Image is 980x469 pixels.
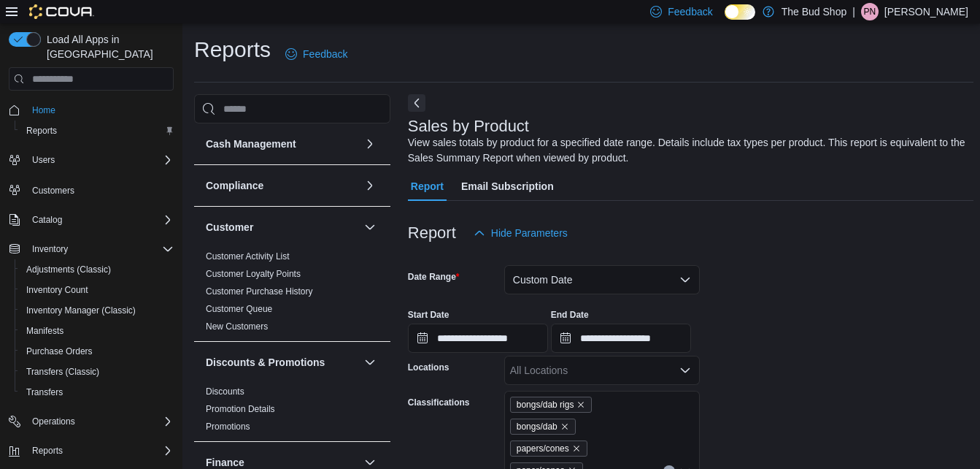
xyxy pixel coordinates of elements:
button: Reports [3,441,180,461]
h3: Compliance [206,178,263,193]
span: Transfers (Classic) [20,363,174,381]
span: Customer Activity List [206,251,290,262]
a: Home [26,102,61,119]
span: Home [26,101,174,119]
a: Customer Purchase History [206,286,313,297]
span: papers/cones [517,441,569,456]
span: Customer Purchase History [206,286,313,297]
button: Customer [206,220,358,234]
h1: Reports [194,35,271,64]
span: Inventory [26,240,174,258]
div: View sales totals by product for a specified date range. Details include tax types per product. T... [408,135,966,166]
span: Discounts [206,386,244,397]
button: Catalog [3,210,180,230]
span: Inventory Count [26,284,88,296]
button: Operations [3,411,180,432]
span: Customer Loyalty Points [206,268,301,280]
span: Dark Mode [725,20,725,20]
a: Customers [26,182,80,199]
button: Discounts & Promotions [361,354,379,371]
input: Press the down key to open a popover containing a calendar. [551,324,691,353]
span: Adjustments (Classic) [26,264,111,275]
button: Home [3,99,180,121]
a: Promotions [206,422,250,432]
h3: Customer [206,220,253,234]
span: Customer Queue [206,303,272,315]
span: Operations [32,416,75,427]
button: Transfers (Classic) [15,362,180,382]
button: Remove papers/cones from selection in this group [572,444,581,453]
span: Inventory Count [20,281,174,299]
a: Customer Loyalty Points [206,269,301,279]
button: Compliance [361,177,379,194]
button: Cash Management [361,135,379,153]
h3: Sales by Product [408,118,529,135]
span: Purchase Orders [20,343,174,360]
a: Manifests [20,322,69,340]
button: Next [408,94,425,112]
input: Press the down key to open a popover containing a calendar. [408,324,548,353]
span: Promotion Details [206,403,275,415]
span: Users [32,154,55,166]
button: Operations [26,413,81,430]
span: bongs/dab rigs [517,397,574,412]
a: Inventory Count [20,281,94,299]
button: Users [26,151,61,169]
button: Remove bongs/dab from selection in this group [560,422,569,431]
span: bongs/dab rigs [510,397,593,413]
a: Promotion Details [206,404,275,414]
button: Cash Management [206,137,358,151]
span: Reports [26,125,57,137]
span: Reports [32,445,63,457]
button: Purchase Orders [15,341,180,362]
h3: Cash Management [206,137,296,151]
span: papers/cones [510,441,587,457]
p: The Bud Shop [782,3,847,20]
span: New Customers [206,321,268,332]
label: Locations [408,362,450,373]
span: Promotions [206,421,250,432]
button: Inventory Manager (Classic) [15,300,180,321]
span: Manifests [20,322,174,340]
span: Inventory Manager (Classic) [20,302,174,319]
span: Feedback [668,4,712,19]
span: Purchase Orders [26,346,93,357]
button: Compliance [206,178,358,193]
a: Customer Queue [206,304,272,314]
span: Customers [32,185,74,197]
button: Inventory Count [15,280,180,300]
button: Inventory [26,240,74,258]
span: Reports [20,122,174,140]
button: Inventory [3,239,180,259]
button: Discounts & Promotions [206,355,358,370]
img: Cova [29,4,94,19]
span: Catalog [26,211,174,229]
p: | [852,3,855,20]
label: Start Date [408,309,450,321]
span: Transfers [26,386,63,398]
input: Dark Mode [725,4,755,20]
div: Customer [194,248,390,341]
button: Users [3,150,180,170]
button: Catalog [26,211,68,229]
button: Adjustments (Classic) [15,259,180,280]
a: Discounts [206,386,244,397]
span: Users [26,151,174,169]
span: Home [32,104,55,116]
div: Discounts & Promotions [194,383,390,441]
a: Transfers [20,384,69,401]
label: End Date [551,309,589,321]
button: Manifests [15,321,180,341]
a: Customer Activity List [206,251,290,262]
span: Transfers (Classic) [26,366,99,378]
button: Reports [15,121,180,141]
span: Catalog [32,214,62,226]
button: Customers [3,179,180,200]
span: bongs/dab [510,419,576,435]
span: PN [864,3,876,20]
a: Reports [20,122,63,140]
a: Transfers (Classic) [20,363,105,381]
a: New Customers [206,321,268,332]
span: Feedback [303,47,347,61]
button: Custom Date [504,265,700,294]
